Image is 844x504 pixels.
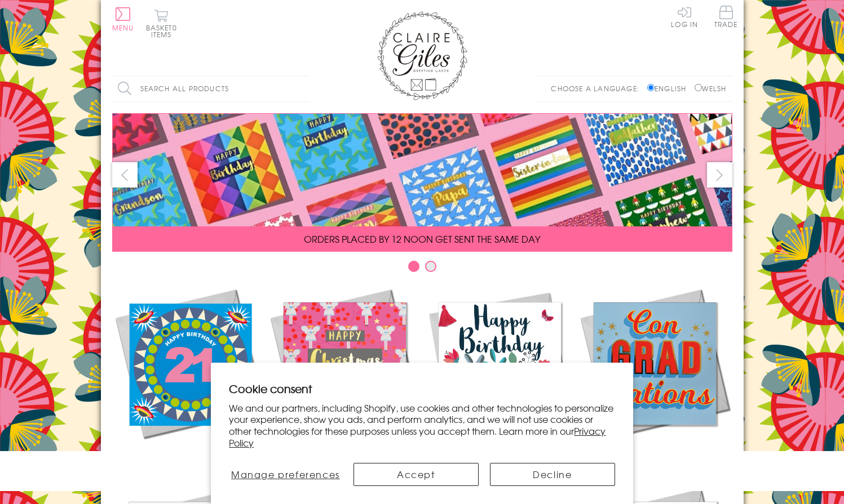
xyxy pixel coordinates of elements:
[112,7,134,31] button: Menu
[229,381,615,396] h2: Cookie consent
[647,84,655,91] input: English
[707,162,732,188] button: next
[647,83,692,93] label: English
[425,261,436,272] button: Carousel Page 2
[408,261,419,272] button: Carousel Page 1 (Current Slide)
[112,76,310,101] input: Search all products
[377,11,467,100] img: Claire Giles Greetings Cards
[112,23,134,33] span: Menu
[304,232,540,246] span: ORDERS PLACED BY 12 NOON GET SENT THE SAME DAY
[353,463,479,486] button: Accept
[626,449,684,463] span: Academic
[671,6,698,28] a: Log In
[695,84,702,91] input: Welsh
[714,6,738,30] a: Trade
[231,467,340,481] span: Manage preferences
[112,286,267,463] a: New Releases
[695,83,727,93] label: Welsh
[229,463,342,486] button: Manage preferences
[112,260,732,278] div: Carousel Pagination
[714,6,738,28] span: Trade
[112,162,138,188] button: prev
[422,286,577,463] a: Birthdays
[229,424,606,449] a: Privacy Policy
[152,449,226,463] span: New Releases
[551,83,645,93] p: Choose a language:
[151,23,177,39] span: 0 items
[298,76,310,101] input: Search
[146,9,177,38] button: Basket0 items
[490,463,615,486] button: Decline
[229,402,615,449] p: We and our partners, including Shopify, use cookies and other technologies to personalize your ex...
[267,286,422,463] a: Christmas
[577,286,732,463] a: Academic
